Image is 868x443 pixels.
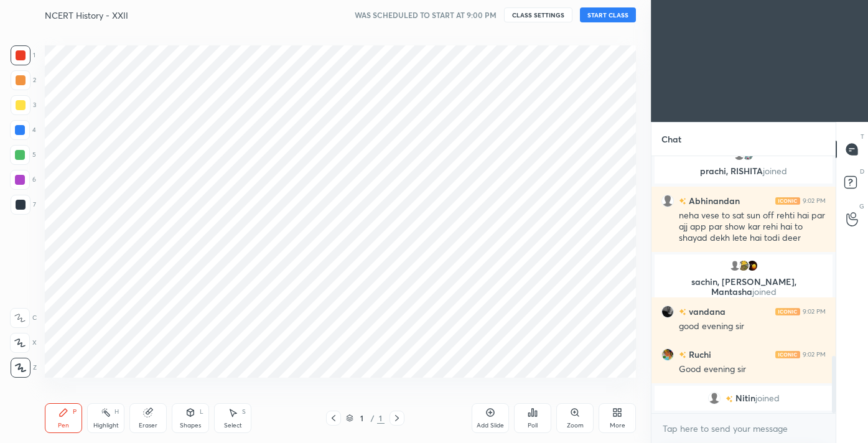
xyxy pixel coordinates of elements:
[242,409,246,415] div: S
[679,198,686,205] img: no-rating-badge.077c3623.svg
[860,167,864,176] p: D
[726,396,733,403] img: no-rating-badge.077c3623.svg
[662,166,825,176] p: prachi, RISHITA
[610,422,625,429] div: More
[859,202,864,211] p: G
[763,165,787,177] span: joined
[356,414,368,422] div: 1
[10,145,36,165] div: 5
[58,422,69,429] div: Pen
[729,259,741,272] img: default.png
[775,308,800,315] img: iconic-light.a09c19a4.png
[10,333,37,353] div: X
[114,409,119,415] div: H
[752,286,777,297] span: joined
[477,422,504,429] div: Add Slide
[11,358,37,378] div: Z
[735,393,755,403] span: Nitin
[737,259,750,272] img: 9f8700280c45448395b415dec2403ab1.jpg
[803,197,826,205] div: 9:02 PM
[679,352,686,358] img: no-rating-badge.077c3623.svg
[580,7,636,22] button: START CLASS
[371,414,375,422] div: /
[679,309,686,315] img: no-rating-badge.077c3623.svg
[686,194,740,207] h6: Abhinandan
[775,197,800,205] img: iconic-light.a09c19a4.png
[679,320,826,333] div: good evening sir
[180,422,201,429] div: Shapes
[504,7,572,22] button: CLASS SETTINGS
[661,195,674,207] img: default.png
[11,70,36,90] div: 2
[746,259,758,272] img: 735abac1b3e3490492154ecbf6c65d6e.jpg
[10,120,36,140] div: 4
[803,351,826,358] div: 9:02 PM
[775,351,800,358] img: iconic-light.a09c19a4.png
[45,9,128,21] h4: NCERT History - XXII
[567,422,584,429] div: Zoom
[93,422,119,429] div: Highlight
[11,45,35,65] div: 1
[679,363,826,376] div: Good evening sir
[139,422,157,429] div: Eraser
[11,195,36,215] div: 7
[224,422,242,429] div: Select
[528,422,538,429] div: Poll
[73,409,77,415] div: P
[10,170,36,190] div: 6
[355,9,497,21] h5: WAS SCHEDULED TO START AT 9:00 PM
[708,392,721,404] img: default.png
[377,413,385,424] div: 1
[10,308,37,328] div: C
[200,409,203,415] div: L
[651,123,691,156] p: Chat
[662,277,825,297] p: sachin, [PERSON_NAME], Mantasha
[651,156,836,413] div: grid
[686,305,726,318] h6: vandana
[686,348,711,361] h6: Ruchi
[679,210,826,245] div: neha vese to sat sun off rehti hai par ajj app par show kar rehi hai to shayad dekh lete hai todi...
[661,348,674,361] img: c271cd746bb9453499def395a1989e37.jpg
[661,305,674,318] img: 677622c30a0f4b739f456a1bba4a432d.jpg
[755,393,780,403] span: joined
[11,95,36,115] div: 3
[803,308,826,315] div: 9:02 PM
[861,132,864,141] p: T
